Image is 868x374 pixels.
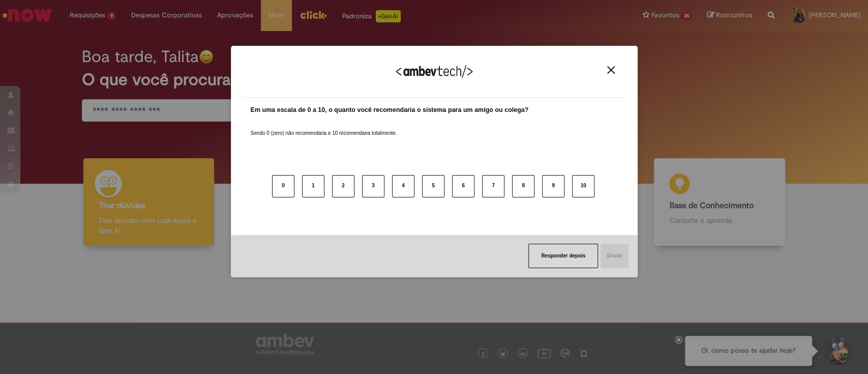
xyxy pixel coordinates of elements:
button: 8 [512,175,534,197]
button: 4 [392,175,414,197]
button: 7 [482,175,504,197]
img: Logo Ambevtech [396,65,472,78]
label: Sendo 0 (zero) não recomendaria e 10 recomendaria totalmente. [251,118,397,137]
button: 2 [332,175,354,197]
button: Close [604,66,618,74]
img: Close [607,66,615,74]
label: Em uma escala de 0 a 10, o quanto você recomendaria o sistema para um amigo ou colega? [251,105,529,115]
button: 0 [272,175,294,197]
button: 9 [542,175,564,197]
button: 1 [302,175,324,197]
button: 10 [572,175,594,197]
button: Responder depois [528,244,598,268]
button: 3 [362,175,384,197]
button: 6 [452,175,474,197]
button: 5 [422,175,444,197]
